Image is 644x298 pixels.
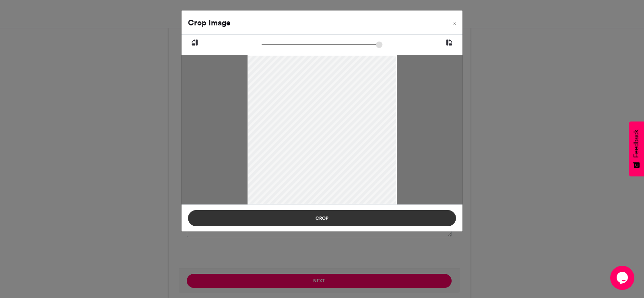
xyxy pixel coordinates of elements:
iframe: chat widget [610,266,636,290]
span: Feedback [633,129,640,158]
span: × [453,21,456,26]
button: Feedback - Show survey [629,121,644,176]
button: Crop [188,210,456,226]
h4: Crop Image [188,17,231,29]
button: Close [447,10,462,33]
